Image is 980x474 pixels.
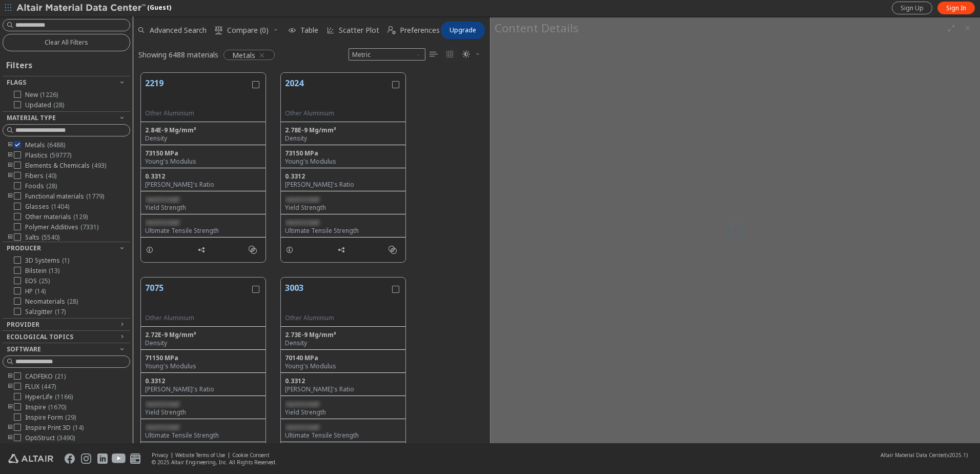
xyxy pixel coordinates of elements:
i: toogle group [7,233,14,242]
span: ( 40 ) [46,171,56,180]
a: Sign Up [892,2,932,14]
span: restricted [145,423,179,431]
div: Ultimate Tensile Strength [145,431,261,440]
span: restricted [145,400,179,408]
div: 2.84E-9 Mg/mm³ [145,126,261,134]
span: ( 28 ) [67,297,78,306]
a: Privacy [152,451,168,459]
span: ( 13 ) [49,266,59,275]
button: Similar search [384,240,405,260]
span: ( 1226 ) [40,90,58,99]
span: ( 21 ) [55,372,66,381]
div: 0.3312 [285,377,401,385]
div: Density [285,339,401,347]
div: Filters [3,51,37,76]
i:  [215,26,223,34]
div: Young's Modulus [145,362,261,370]
div: 2.73E-9 Mg/mm³ [285,331,401,339]
span: Altair Material Data Center [881,451,945,459]
div: Yield Strength [285,408,401,417]
span: Functional materials [25,192,104,201]
div: 73150 MPa [145,149,261,157]
img: Altair Material Data Center [16,3,147,13]
span: Upgrade [450,26,476,34]
span: HP [25,287,46,295]
span: Glasses [25,203,69,211]
span: Fibers [25,172,56,180]
span: HyperLife [25,393,73,401]
span: Ecological Topics [7,332,73,341]
span: Clear All Filters [45,38,88,47]
div: Other Aluminium [145,314,250,322]
span: Metals [25,141,65,149]
span: Foods [25,182,57,190]
div: Ultimate Tensile Strength [285,431,401,440]
button: Theme [458,46,485,63]
div: Yield Strength [285,204,401,212]
span: ( 29 ) [65,413,76,422]
i: toogle group [7,434,14,442]
span: CADFEKO [25,372,66,381]
button: 2219 [145,77,250,109]
div: 2.72E-9 Mg/mm³ [145,331,261,339]
span: Inspire Form [25,413,76,422]
div: Young's Modulus [285,157,401,166]
i: toogle group [7,151,14,160]
span: Preferences [400,27,440,34]
div: Yield Strength [145,408,261,417]
span: New [25,91,58,99]
span: ( 28 ) [46,182,57,190]
div: [PERSON_NAME]'s Ratio [285,181,401,189]
span: Advanced Search [150,27,207,34]
i: toogle group [7,372,14,381]
div: grid [133,65,490,443]
span: Scatter Plot [339,27,379,34]
button: Provider [3,319,130,331]
div: Density [145,134,261,143]
span: ( 6488 ) [47,141,65,149]
i: toogle group [7,172,14,180]
div: Other Aluminium [285,109,390,117]
span: Metric [349,48,425,61]
i: toogle group [7,383,14,391]
button: Share [193,240,214,260]
span: 3D Systems [25,256,69,265]
button: Share [333,240,354,260]
button: Tile View [442,46,458,63]
button: Similar search [244,240,266,260]
i:  [446,50,454,58]
span: Bilstein [25,267,59,275]
span: ( 1670 ) [48,403,66,411]
span: Sign In [946,4,966,12]
button: Software [3,343,130,355]
span: Inspire Print 3D [25,424,84,432]
i:  [462,50,471,58]
button: 3003 [285,282,390,314]
button: Details [281,240,302,260]
span: ( 493 ) [92,161,106,170]
button: Upgrade [441,22,485,39]
div: 0.3312 [145,172,261,181]
div: Unit System [349,48,425,61]
span: Inspire [25,403,66,411]
div: [PERSON_NAME]'s Ratio [145,181,261,189]
span: Material Type [7,113,56,122]
span: restricted [145,218,179,227]
span: Flags [7,78,26,87]
div: Ultimate Tensile Strength [145,227,261,235]
span: Polymer Additives [25,223,98,231]
span: Table [300,27,318,34]
span: ( 7331 ) [80,223,98,231]
span: ( 28 ) [53,101,64,109]
div: © 2025 Altair Engineering, Inc. All Rights Reserved. [152,459,277,466]
span: Updated [25,101,64,109]
span: Salzgitter [25,308,66,316]
span: Plastics [25,151,71,160]
span: OptiStruct [25,434,75,442]
i:  [249,246,257,254]
div: 73150 MPa [285,149,401,157]
span: ( 59777 ) [50,151,71,160]
span: Compare (0) [227,27,269,34]
button: Producer [3,242,130,254]
span: EOS [25,277,50,285]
